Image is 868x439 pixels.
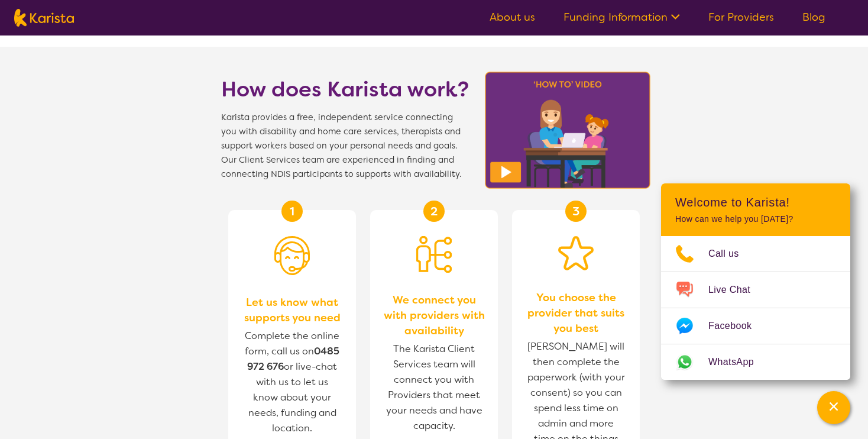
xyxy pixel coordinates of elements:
span: We connect you with providers with availability [382,292,486,338]
div: 1 [281,201,303,222]
a: Web link opens in a new tab. [661,344,850,380]
img: Person being matched to services icon [416,236,452,273]
span: Complete the online form, call us on or live-chat with us to let us know about your needs, fundin... [245,330,339,434]
a: For Providers [708,10,774,24]
h2: Welcome to Karista! [675,195,836,209]
h1: How does Karista work? [221,75,469,104]
div: Channel Menu [661,183,850,380]
span: The Karista Client Services team will connect you with Providers that meet your needs and have ca... [382,338,486,437]
img: Person with headset icon [274,236,310,275]
span: You choose the provider that suits you best [524,290,628,336]
div: 2 [423,201,445,222]
img: Karista logo [14,9,74,27]
div: 3 [565,201,587,222]
span: Let us know what supports you need [240,295,344,325]
button: Channel Menu [817,391,850,424]
span: Facebook [708,317,766,335]
p: How can we help you [DATE]? [675,214,836,224]
span: Live Chat [708,281,765,299]
ul: Choose channel [661,236,850,380]
img: Star icon [558,236,594,270]
span: WhatsApp [708,353,768,371]
span: Call us [708,245,753,263]
a: Funding Information [563,10,680,24]
img: Karista video [481,68,654,192]
a: Blog [802,10,825,24]
span: Karista provides a free, independent service connecting you with disability and home care service... [221,111,469,182]
a: About us [490,10,535,24]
